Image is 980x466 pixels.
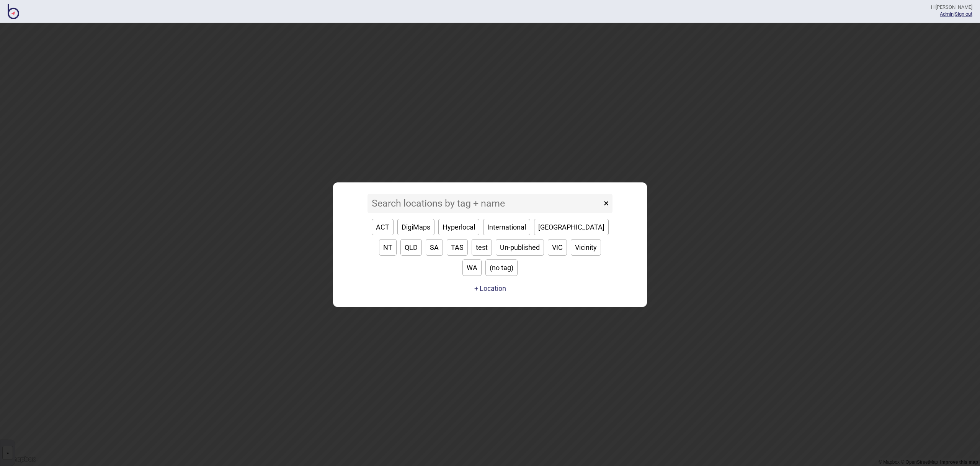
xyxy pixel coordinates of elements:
[400,239,422,256] button: QLD
[472,239,492,256] button: test
[474,284,506,292] button: + Location
[438,219,479,235] button: Hyperlocal
[534,219,609,235] button: [GEOGRAPHIC_DATA]
[496,239,544,256] button: Un-published
[472,282,508,295] a: + Location
[955,11,972,17] button: Sign out
[462,259,482,276] button: WA
[483,219,530,235] button: International
[372,219,394,235] button: ACT
[931,4,972,11] div: Hi [PERSON_NAME]
[367,194,602,213] input: Search locations by tag + name
[397,219,434,235] button: DigiMaps
[8,4,19,19] img: BindiMaps CMS
[447,239,468,256] button: TAS
[940,11,954,17] a: Admin
[548,239,567,256] button: VIC
[600,194,612,213] button: ×
[485,259,518,276] button: (no tag)
[940,11,955,17] span: |
[571,239,601,256] button: Vicinity
[379,239,397,256] button: NT
[426,239,443,256] button: SA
